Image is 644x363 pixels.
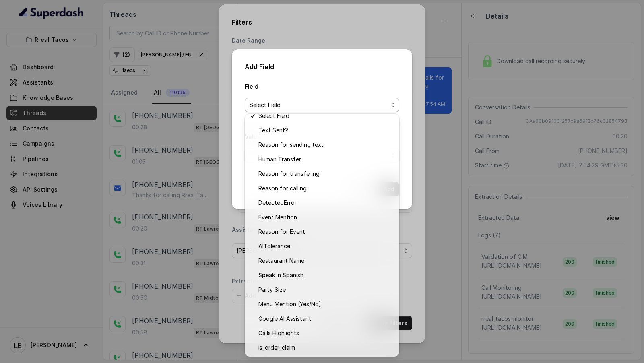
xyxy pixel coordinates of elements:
span: Calls Highlights [258,328,393,338]
button: Select Field [245,98,399,112]
span: Event Mention [258,212,393,222]
span: Select Field [250,100,388,110]
span: Text Sent? [258,126,393,135]
span: Menu Mention (Yes/No) [258,299,393,309]
span: Restaurant Name [258,256,393,266]
span: Reason for sending text [258,140,393,150]
span: Select Field [258,111,393,121]
span: Party Size [258,285,393,295]
span: Google AI Assistant [258,314,393,324]
span: is_order_claim [258,343,393,353]
span: AITolerance [258,241,393,251]
span: Speak In Spanish [258,270,393,280]
span: Reason for Event [258,227,393,237]
span: Reason for transfering [258,169,393,179]
span: Reason for calling [258,184,393,193]
div: Select Field [245,114,399,357]
span: Human Transfer [258,155,393,164]
span: DetectedError [258,198,393,208]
